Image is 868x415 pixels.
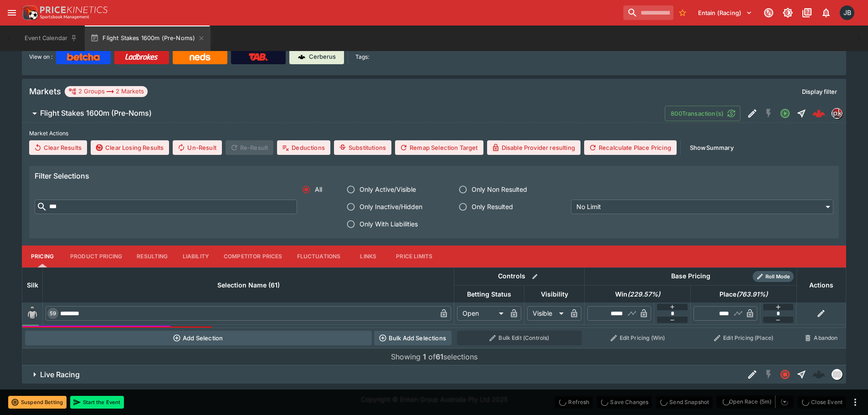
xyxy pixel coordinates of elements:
[457,331,582,345] button: Bulk Edit (Controls)
[423,352,426,361] b: 1
[129,246,175,267] button: Resulting
[22,267,43,302] th: Silk
[70,396,124,409] button: Start the Event
[355,50,369,64] label: Tags:
[25,306,40,321] img: blank-silk.png
[277,140,330,155] button: Deductions
[29,127,839,140] label: Market Actions
[457,289,521,300] span: Betting Status
[753,271,794,282] div: Show/hide Price Roll mode configuration.
[818,5,834,21] button: Notifications
[665,106,740,121] button: 800Transaction(s)
[289,50,344,64] a: Cerberus
[780,108,791,119] svg: Open
[780,5,796,21] button: Toggle light/dark mode
[40,108,152,118] h6: Flight Stakes 1600m (Pre-Noms)
[68,86,144,97] div: 2 Groups 2 Markets
[374,331,452,345] button: Bulk Add Selections via CSV Data
[8,396,67,409] button: Suspend Betting
[693,5,758,20] button: Select Tenant
[571,200,833,214] div: No Limit
[216,246,290,267] button: Competitor Prices
[736,289,768,300] em: ( 763.91 %)
[777,366,793,383] button: Closed
[35,171,833,181] h6: Filter Selections
[793,366,810,383] button: Straight
[487,140,580,155] button: Disable Provider resulting
[25,331,372,345] button: Add Selection
[832,369,842,380] div: liveracing
[531,289,578,300] span: Visibility
[668,271,714,282] div: Base Pricing
[29,50,52,64] label: View on :
[63,246,129,267] button: Product Pricing
[22,246,63,267] button: Pricing
[675,5,690,20] button: No Bookmarks
[457,306,507,321] div: Open
[760,366,777,383] button: SGM Disabled
[391,351,478,362] p: Showing of selections
[793,105,810,122] button: Straight
[85,26,211,51] button: Flight Stakes 1600m (Pre-Noms)
[744,366,760,383] button: Edit Detail
[832,108,842,119] div: pricekinetics
[315,184,322,194] span: All
[762,273,794,281] span: Roll Mode
[22,104,665,123] button: Flight Stakes 1600m (Pre-Noms)
[173,140,221,155] button: Un-Result
[623,5,673,20] input: search
[22,365,744,384] button: Live Racing
[40,15,89,19] img: Sportsbook Management
[436,352,443,361] b: 61
[29,86,61,97] h5: Markets
[693,331,794,345] button: Edit Pricing (Place)
[309,52,336,61] p: Cerberus
[799,331,843,345] button: Abandon
[19,26,83,51] button: Event Calendar
[40,370,80,379] h6: Live Racing
[605,289,670,300] span: Win(229.57%)
[799,5,815,21] button: Documentation
[796,267,846,302] th: Actions
[175,246,216,267] button: Liability
[207,280,290,291] span: Selection Name (61)
[850,397,861,408] button: more
[812,107,825,120] div: e422e652-c19d-460a-b58f-ebbc8952b084
[760,5,777,21] button: Connected to PK
[812,107,825,120] img: logo-cerberus--red.svg
[744,105,760,122] button: Edit Detail
[125,53,158,61] img: Ladbrokes
[777,105,793,122] button: Open
[627,289,660,300] em: ( 229.57 %)
[40,6,108,13] img: PriceKinetics
[780,369,791,380] svg: Closed
[360,184,416,194] span: Only Active/Visible
[48,310,58,317] span: 59
[298,53,305,61] img: Cerberus
[226,140,273,155] span: Re-Result
[587,331,688,345] button: Edit Pricing (Win)
[527,306,567,321] div: Visible
[837,3,857,23] button: Josh Brown
[454,267,585,285] th: Controls
[91,140,169,155] button: Clear Losing Results
[395,140,483,155] button: Remap Selection Target
[810,104,828,123] a: e422e652-c19d-460a-b58f-ebbc8952b084
[290,246,348,267] button: Fluctuations
[348,246,389,267] button: Links
[29,140,87,155] button: Clear Results
[472,202,513,211] span: Only Resulted
[67,53,100,61] img: Betcha
[832,108,842,118] img: pricekinetics
[472,184,527,194] span: Only Non Resulted
[760,105,777,122] button: SGM Disabled
[529,271,541,282] button: Bulk edit
[709,289,778,300] span: Place(763.91%)
[684,140,739,155] button: ShowSummary
[832,369,842,379] img: liveracing
[389,246,440,267] button: Price Limits
[334,140,391,155] button: Substitutions
[360,202,422,211] span: Only Inactive/Hidden
[4,5,20,21] button: open drawer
